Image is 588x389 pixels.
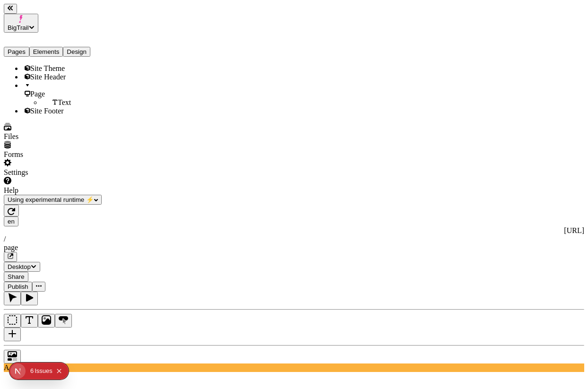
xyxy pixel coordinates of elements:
[4,226,584,235] div: [URL]
[4,132,117,141] div: Files
[8,283,28,290] span: Publish
[30,90,45,98] span: Page
[4,195,102,205] button: Using experimental runtime ⚡️
[8,273,25,280] span: Share
[4,363,584,372] div: A
[4,216,18,226] button: Open locale picker
[4,186,117,195] div: Help
[4,262,40,272] button: Desktop
[58,98,71,106] span: Text
[30,73,66,81] span: Site Header
[4,282,32,292] button: Publish
[4,314,21,328] button: Box
[4,243,584,252] div: page
[4,235,584,243] div: /
[4,150,117,159] div: Forms
[8,24,29,31] span: BigTrail
[8,218,15,225] span: en
[4,47,29,57] button: Pages
[55,314,72,328] button: Button
[63,47,90,57] button: Design
[30,64,65,72] span: Site Theme
[8,263,31,270] span: Desktop
[8,196,94,203] span: Using experimental runtime ⚡️
[4,8,138,16] p: Cookie Test Route
[29,47,63,57] button: Elements
[4,168,117,177] div: Settings
[30,107,64,115] span: Site Footer
[21,314,38,328] button: Text
[4,272,28,282] button: Share
[4,14,38,33] button: BigTrail
[38,314,55,328] button: Image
